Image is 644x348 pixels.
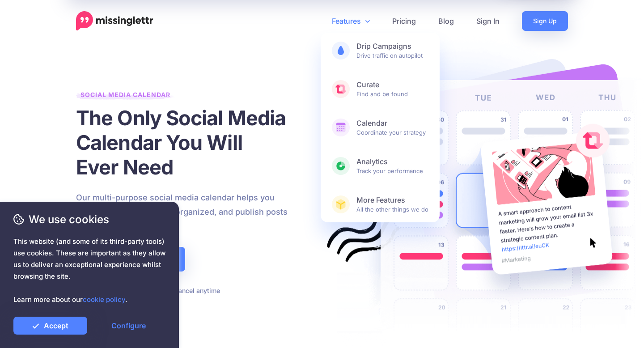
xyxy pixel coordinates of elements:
b: Calendar [356,119,428,128]
b: Curate [356,80,428,89]
li: Cancel anytime [165,285,220,296]
p: Our multi-purpose social media calendar helps you schedule, automate, stay organized, and publish... [76,191,297,233]
a: More FeaturesAll the other things we do [321,187,440,222]
a: Drip CampaignsDrive traffic on autopilot [321,33,440,68]
a: AnalyticsTrack your performance [321,148,440,184]
a: Accept [13,317,87,335]
span: All the other things we do [356,195,428,213]
a: Home [76,11,153,31]
h1: The Only Social Media Calendar You Will Ever Need [76,106,297,179]
span: Track your performance [356,157,428,175]
span: Drive traffic on autopilot [356,42,428,59]
a: Sign Up [522,11,568,31]
a: cookie policy [83,295,125,304]
span: Social Media Calendar [76,91,175,103]
a: CalendarCoordinate your strategy [321,110,440,145]
span: Find and be found [356,80,428,98]
b: More Features [356,195,428,205]
a: Sign In [465,11,511,31]
a: CurateFind and be found [321,71,440,107]
a: Blog [427,11,465,31]
b: Analytics [356,157,428,166]
a: Configure [92,317,165,335]
a: Features [321,11,381,31]
span: We use cookies [13,212,165,227]
div: Features [321,33,440,222]
span: This website (and some of its third-party tools) use cookies. These are important as they allow u... [13,236,165,306]
span: Coordinate your strategy [356,119,428,136]
b: Drip Campaigns [356,42,428,51]
a: Pricing [381,11,427,31]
